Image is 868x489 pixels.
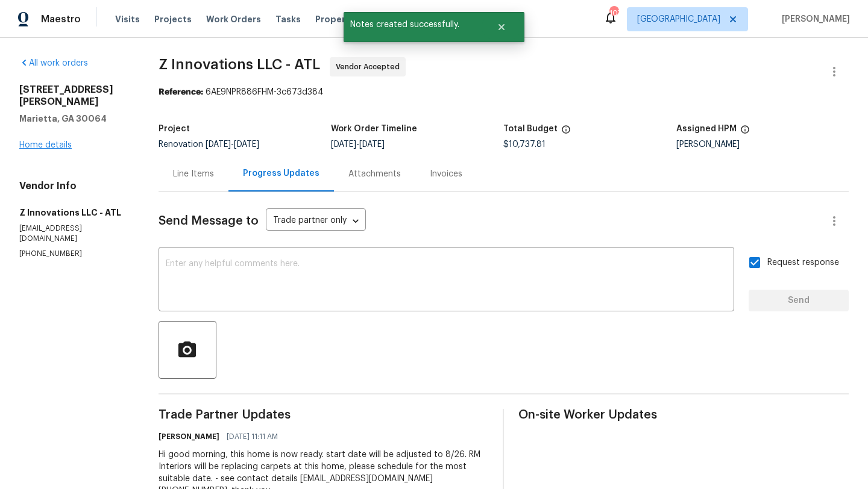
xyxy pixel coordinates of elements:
h5: Total Budget [503,125,558,133]
span: [DATE] 11:11 AM [227,431,278,443]
span: [DATE] [206,140,231,149]
span: Request response [767,257,839,269]
div: Progress Updates [243,167,319,179]
span: The hpm assigned to this work order. [740,125,750,140]
h5: Project [159,125,190,133]
span: Trade Partner Updates [159,409,489,421]
b: Reference: [159,88,203,96]
h5: Work Order Timeline [331,125,417,133]
span: Send Message to [159,215,259,227]
span: Z Innovations LLC - ATL [159,57,320,72]
span: [PERSON_NAME] [777,13,850,25]
span: Work Orders [206,13,261,25]
h5: Marietta, GA 30064 [19,113,130,125]
div: Attachments [348,168,401,180]
h5: Assigned HPM [676,125,737,133]
span: Tasks [275,15,301,23]
span: Visits [115,13,140,25]
p: [PHONE_NUMBER] [19,249,130,259]
span: On-site Worker Updates [518,409,849,421]
span: Renovation [159,140,259,149]
h5: Z Innovations LLC - ATL [19,207,130,219]
span: [DATE] [234,140,259,149]
span: The total cost of line items that have been proposed by Opendoor. This sum includes line items th... [561,125,571,140]
p: [EMAIL_ADDRESS][DOMAIN_NAME] [19,223,130,244]
a: Home details [19,141,72,149]
span: - [331,140,385,149]
span: [DATE] [331,140,356,149]
div: [PERSON_NAME] [676,140,849,149]
h6: [PERSON_NAME] [159,431,219,443]
span: Projects [154,13,192,25]
span: Notes created successfully. [344,12,482,37]
div: 6AE9NPR886FHM-3c673d384 [159,86,849,98]
div: Invoices [430,168,462,180]
span: [DATE] [359,140,385,149]
div: 107 [609,7,618,19]
button: Close [482,15,521,39]
div: Trade partner only [266,211,366,231]
span: [GEOGRAPHIC_DATA] [637,13,720,25]
span: Maestro [41,13,81,25]
h4: Vendor Info [19,180,130,192]
div: Line Items [173,168,214,180]
span: Properties [315,13,362,25]
a: All work orders [19,59,88,67]
span: - [206,140,259,149]
span: $10,737.81 [503,140,546,149]
span: Vendor Accepted [336,61,404,73]
h2: [STREET_ADDRESS][PERSON_NAME] [19,84,130,108]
